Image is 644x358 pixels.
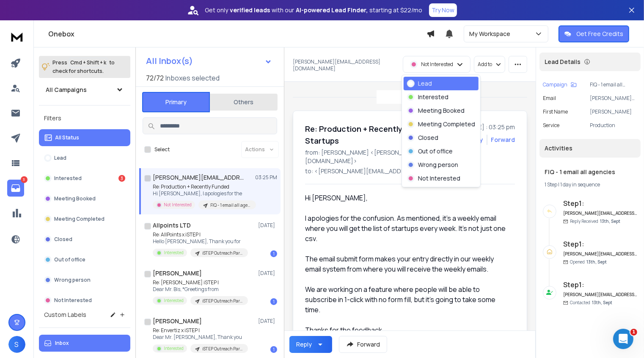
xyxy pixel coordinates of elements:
div: Reply [296,340,312,349]
p: Meeting Completed [54,216,105,222]
p: Get Free Credits [576,30,623,38]
div: 1 [270,346,277,353]
strong: verified leads [230,6,270,14]
p: Dear Mr. [PERSON_NAME], Thank you [153,334,248,341]
div: Forward [491,136,515,144]
p: 3 [21,176,28,183]
p: Re: Production + Recently Funded [153,183,254,190]
p: [DATE] [258,270,277,277]
p: Wrong person [54,277,91,283]
p: [PERSON_NAME] [590,108,637,115]
h6: [PERSON_NAME][EMAIL_ADDRESS][DOMAIN_NAME] [563,251,637,257]
p: iSTEP Outreach Partner [202,346,243,352]
div: Thanks for the feedback. [305,325,508,335]
p: Reply Received [570,218,620,225]
p: Opened [570,259,607,265]
span: Cmd + Shift + k [69,58,107,67]
h6: Step 1 : [563,280,637,290]
h1: All Campaigns [46,86,87,94]
p: Lead Details [545,58,581,66]
p: Try Now [432,6,454,14]
span: 72 / 72 [146,73,164,83]
div: 1 [270,250,277,257]
div: | [545,181,636,188]
p: Closed [418,133,438,142]
span: 1 Step [545,181,557,188]
iframe: Intercom live chat [613,329,633,349]
button: Others [210,93,278,111]
button: Forward [339,336,387,353]
p: Get only with our starting at $22/mo [205,6,422,14]
p: Add to [478,61,492,68]
h6: Step 1 : [563,198,637,208]
p: First Name [543,108,568,115]
p: Not Interested [421,61,453,68]
span: 13th, Sept [600,218,620,224]
p: Interested [164,297,184,304]
h3: Custom Labels [44,311,86,319]
p: Lead [418,79,432,88]
p: All Status [55,134,79,141]
h6: [PERSON_NAME][EMAIL_ADDRESS][DOMAIN_NAME] [563,210,637,216]
p: to: <[PERSON_NAME][EMAIL_ADDRESS][DOMAIN_NAME]> [305,167,515,175]
p: Meeting Completed [418,120,475,128]
p: Re: [PERSON_NAME] iSTEP | [153,279,248,286]
p: Interested [164,250,184,256]
p: FIQ - 1 email all agencies [590,81,637,88]
div: Hi [PERSON_NAME], [305,193,508,203]
p: Inbox [55,340,69,347]
span: S [8,336,25,353]
div: 3 [118,175,125,182]
p: FIQ - 1 email all agencies [210,202,251,208]
span: 13th, Sept [592,300,612,305]
p: Wrong person [418,161,458,169]
p: iSTEP Outreach Partner [202,298,243,304]
p: Not Interested [54,297,92,304]
span: 13th, Sept [586,259,607,265]
strong: AI-powered Lead Finder, [296,6,368,14]
p: from: [PERSON_NAME] <[PERSON_NAME][EMAIL_ADDRESS][DOMAIN_NAME]> [305,148,515,165]
p: Closed [54,236,72,243]
p: Interested [418,93,449,101]
p: Press to check for shortcuts. [52,58,115,75]
p: [PERSON_NAME][EMAIL_ADDRESS][DOMAIN_NAME] [590,95,637,102]
h1: [PERSON_NAME][EMAIL_ADDRESS][DOMAIN_NAME] [153,173,246,182]
p: Lead [54,155,66,161]
div: Activities [539,139,641,158]
h1: [PERSON_NAME] [153,269,202,278]
p: Hello [PERSON_NAME], Thank you for [153,238,248,245]
p: [PERSON_NAME][EMAIL_ADDRESS][DOMAIN_NAME] [293,58,398,72]
span: 1 [630,329,637,336]
p: Meeting Booked [54,195,96,202]
p: [DATE] [258,222,277,229]
h1: FIQ - 1 email all agencies [545,168,636,176]
p: Contacted [570,300,612,306]
p: iSTEP Outreach Partner [202,250,243,256]
h1: All Inbox(s) [146,57,193,65]
label: Select [154,146,170,153]
p: My Workspace [469,30,514,38]
img: logo [8,29,25,44]
p: service [543,122,559,129]
h1: Onebox [48,29,427,39]
h1: Re: Production + Recently Funded Startups [305,123,459,147]
div: The email submit form makes your entry directly in our weekly email system from where you will re... [305,254,508,274]
h3: Inboxes selected [165,73,220,83]
p: Campaign [543,81,567,88]
p: 03:25 PM [255,174,277,181]
p: Production [590,122,637,129]
p: Interested [164,345,184,352]
p: Out of office [418,147,453,155]
span: 1 day in sequence [560,181,600,188]
div: 1 [270,298,277,305]
p: Interested [54,175,82,182]
p: Re: Envertiz x iSTEP | [153,327,248,334]
p: Not Interested [164,202,192,208]
p: Meeting Booked [418,106,465,115]
h1: Allpoints LTD [153,221,191,230]
div: I apologies for the confusion. As mentioned, it's a weekly email where you will get the list of s... [305,213,508,244]
p: [DATE] [258,318,277,325]
h6: [PERSON_NAME][EMAIL_ADDRESS][DOMAIN_NAME] [563,291,637,298]
h6: Step 1 : [563,239,637,249]
p: [DATE] : 03:25 pm [464,123,515,131]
